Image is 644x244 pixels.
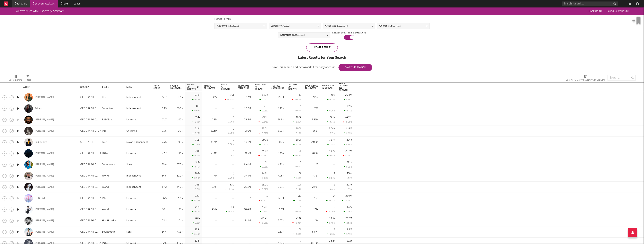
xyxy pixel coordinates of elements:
[271,118,285,122] div: 38.5M
[297,172,301,175] div: 10k
[195,128,200,130] div: 319k
[262,206,268,208] div: 160k
[300,161,301,164] div: 0
[305,95,318,100] div: 125k
[280,33,305,37] div: Countries
[195,150,200,152] div: 301k
[102,162,115,167] div: Soundtrack
[306,43,338,52] div: Update Results
[295,211,301,213] div: 0.00 %
[154,140,167,145] div: 73.5
[305,85,318,89] div: Soundcloud Followers
[170,196,183,201] div: 1.6M
[327,98,335,101] div: 0.25 %
[195,217,200,220] div: 207k
[271,24,290,28] div: Labels
[154,151,167,156] div: 72.7
[170,129,183,133] div: 141M
[255,84,266,90] div: Instagram 7D Growth
[35,129,54,133] div: [PERSON_NAME]
[238,129,251,133] div: 281M
[102,196,107,201] div: Pop
[35,174,54,178] a: [PERSON_NAME]
[192,110,200,112] div: 0.69 %
[35,118,54,122] a: [PERSON_NAME]
[334,172,335,175] div: 2
[262,161,268,164] div: 3.81k
[343,188,352,191] div: -1.53 %
[35,219,54,222] div: [PERSON_NAME]
[607,10,629,13] span: Saved Searches
[187,84,199,90] div: Spotify 7D Growth
[238,118,251,122] div: 78.5M
[80,129,105,133] div: [GEOGRAPHIC_DATA]
[126,196,136,201] div: Universal
[305,185,318,189] div: 22.9k
[154,185,167,189] div: 57.2
[35,163,54,166] a: [PERSON_NAME]
[329,217,335,220] div: 19.5k
[102,106,115,111] div: Soundtrack
[259,177,268,179] div: 0.49 %
[170,185,183,189] div: 34.3M
[327,143,335,146] div: 1.59 %
[204,95,217,100] div: 327k
[195,139,200,141] div: 315k
[305,129,318,133] div: 862k
[259,188,268,191] div: -0.07 %
[35,208,54,211] a: [PERSON_NAME]
[204,207,217,212] div: 435k
[262,139,268,141] div: 29.1k
[214,17,430,21] div: Reset Filters
[327,154,335,157] div: 0.61 %
[126,129,137,133] div: Unsigned
[102,207,109,212] div: World
[300,206,301,209] div: 0
[332,206,335,208] div: -6
[342,199,352,202] div: 115.60 %
[154,129,167,133] div: 71.6
[126,118,136,122] div: Universal
[25,73,31,84] div: Filters
[228,143,234,145] div: 0.00 %
[102,118,113,122] div: R&B/Soul
[265,195,268,197] div: -3
[329,128,335,130] div: 6.04k
[35,141,47,144] div: Bad Bunny
[345,172,352,175] div: -330k
[293,154,301,157] div: 0.88 %
[154,85,161,89] div: Jump Score
[226,211,234,213] div: 0.14 %
[233,150,234,153] div: 0
[305,207,318,212] div: 171k
[228,132,234,134] div: 0.00 %
[228,177,234,179] div: 0.00 %
[192,199,200,202] div: 16.15 %
[204,129,217,133] div: 32.3M
[126,95,141,100] div: Independent
[332,195,335,197] div: 57
[225,98,234,101] div: -0.05 %
[293,121,301,123] div: 0.26 %
[344,110,352,112] div: 0.31 %
[292,98,301,101] div: -0.40 %
[228,155,234,157] div: 0.00 %
[345,217,352,220] div: 2.27M
[294,177,301,179] div: 0.13 %
[170,85,182,89] div: Spotify Followers
[599,10,602,13] span: ( 0 )
[264,105,268,108] div: 271
[170,106,183,111] div: 55.5M
[233,128,234,130] div: 0
[126,207,136,212] div: Universal
[80,140,93,145] div: [US_STATE]
[271,207,285,212] div: 626k
[258,154,268,157] div: -0.06 %
[259,199,268,202] div: -0.34 %
[344,211,352,213] div: 0.46 %
[332,31,366,35] label: Exclude Lofi / Instrumental Artists
[102,174,109,178] div: World
[345,128,352,130] div: 2.14M
[305,106,318,111] div: 781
